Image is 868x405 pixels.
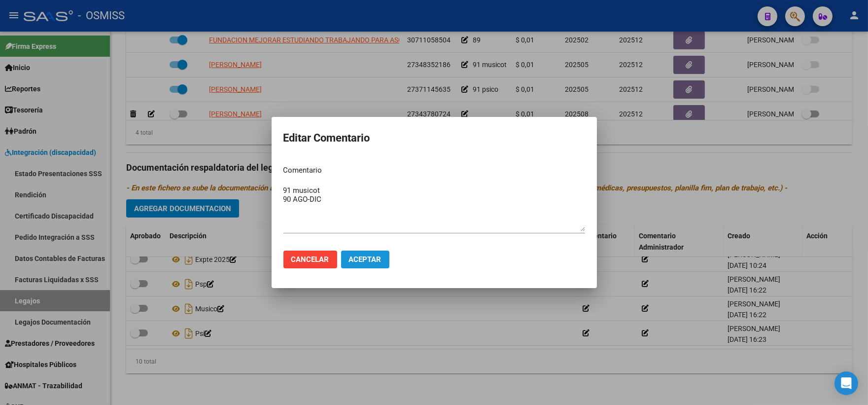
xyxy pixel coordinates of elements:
[283,165,585,176] p: Comentario
[283,129,585,147] h2: Editar Comentario
[291,255,329,264] span: Cancelar
[834,371,858,395] div: Open Intercom Messenger
[341,251,389,268] button: Aceptar
[283,251,337,268] button: Cancelar
[349,255,382,264] span: Aceptar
